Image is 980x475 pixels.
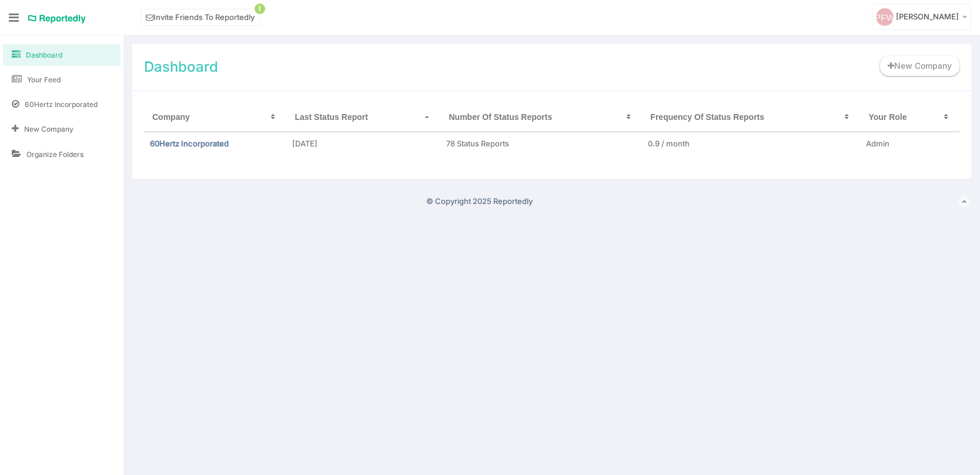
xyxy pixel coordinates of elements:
span: Your Feed [27,75,61,85]
div: Last Status Report [292,109,434,125]
span: ! [255,4,265,14]
td: 78 Status Reports [440,132,642,155]
a: New Company [880,56,959,76]
a: Reportedly [28,9,86,29]
a: Dashboard [3,44,121,66]
span: [PERSON_NAME] [896,12,959,21]
th: Frequency Of Status Reports: No sort applied, activate to apply an ascending sort [642,103,860,132]
td: 0.9 / month [642,132,860,155]
div: Company [150,109,280,125]
span: New Company [24,124,73,134]
h3: Dashboard [144,56,218,79]
th: Your Role: No sort applied, activate to apply an ascending sort [860,103,959,132]
a: Your Feed [3,69,121,91]
td: Admin [860,132,959,155]
a: Invite Friends To Reportedly! [141,9,260,26]
td: [DATE] [286,132,440,155]
th: Company: No sort applied, activate to apply an ascending sort [144,103,286,132]
a: Organize Folders [3,143,121,165]
div: Number Of Status Reports [446,109,636,125]
th: Number Of Status Reports: No sort applied, activate to apply an ascending sort [440,103,642,132]
a: [PERSON_NAME] [872,4,971,30]
img: svg+xml;base64,PD94bWwgdmVyc2lvbj0iMS4wIiBlbmNvZGluZz0iVVRGLTgiPz4KICAgICAg%0APHN2ZyB2ZXJzaW9uPSI... [876,8,894,26]
span: Dashboard [26,50,62,60]
a: New Company [3,118,121,140]
span: Organize Folders [26,149,83,159]
a: 60Hertz Incorporated [3,93,121,115]
th: Last Status Report: Ascending sort applied, activate to apply a descending sort [286,103,440,132]
div: Your Role [866,109,954,125]
div: Frequency Of Status Reports [648,109,854,125]
span: 60Hertz Incorporated [25,99,98,109]
a: 60Hertz Incorporated [150,139,229,148]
